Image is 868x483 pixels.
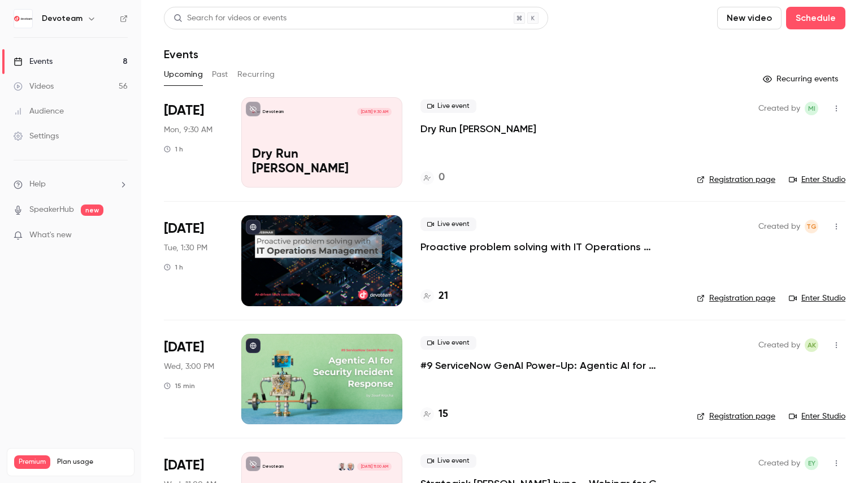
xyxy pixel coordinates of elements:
button: Schedule [786,7,845,29]
span: Adrianna Kielin [805,338,818,352]
button: Recurring events [758,70,845,88]
div: 15 min [164,381,195,390]
a: Dry Run MariaDevoteam[DATE] 9:30 AMDry Run [PERSON_NAME] [241,97,402,188]
div: Oct 13 Mon, 9:30 AM (Europe/Berlin) [164,97,223,188]
span: Mon, 9:30 AM [164,124,212,136]
h1: Events [164,47,198,61]
a: 15 [420,407,448,422]
div: Videos [14,81,54,92]
button: Upcoming [164,66,203,84]
button: Past [212,66,228,84]
span: Wed, 3:00 PM [164,361,214,372]
span: Created by [758,102,800,115]
span: [DATE] 9:30 AM [357,108,391,116]
div: Settings [14,130,59,142]
a: SpeakerHub [29,204,74,216]
span: [DATE] [164,338,204,356]
span: [DATE] [164,456,204,475]
div: Search for videos or events [173,12,287,24]
img: Nicholai Hviid Andersen [338,463,346,471]
span: [DATE] [164,102,204,120]
span: TG [806,220,817,233]
span: Help [29,179,46,190]
span: Tereza Gáliková [805,220,818,233]
span: What's new [29,229,72,241]
a: Enter Studio [789,411,845,422]
a: Dry Run [PERSON_NAME] [420,122,536,136]
a: Enter Studio [789,293,845,304]
li: help-dropdown-opener [14,179,128,190]
span: Tue, 1:30 PM [164,242,207,254]
p: Dry Run [PERSON_NAME] [252,147,392,177]
span: Live event [420,454,476,468]
a: Registration page [697,174,775,185]
span: Premium [14,455,50,469]
iframe: Noticeable Trigger [114,230,128,241]
span: Plan usage [57,458,127,467]
h6: Devoteam [42,13,83,24]
h4: 15 [439,407,448,422]
div: Oct 29 Wed, 2:00 PM (Europe/Amsterdam) [164,334,223,424]
button: New video [717,7,782,29]
div: 1 h [164,145,183,154]
button: Recurring [237,66,275,84]
a: Enter Studio [789,174,845,185]
span: new [81,204,103,216]
p: Devoteam [263,464,284,469]
span: Live event [420,217,476,231]
span: Eva Yardley [805,456,818,470]
img: Troels Astrup [346,463,354,471]
span: Created by [758,338,800,352]
span: Live event [420,336,476,350]
span: Created by [758,456,800,470]
a: Proactive problem solving with IT Operations Management [420,240,679,254]
span: [DATE] 11:00 AM [357,463,391,471]
h4: 21 [439,289,448,304]
div: Events [14,56,53,67]
div: Oct 14 Tue, 1:30 PM (Europe/Prague) [164,215,223,306]
span: AK [808,338,816,352]
a: 21 [420,289,448,304]
p: Devoteam [263,109,284,115]
div: 1 h [164,263,183,272]
h4: 0 [439,170,445,185]
span: Created by [758,220,800,233]
a: #9 ServiceNow GenAI Power-Up: Agentic AI for Security Incident Response [420,359,679,372]
span: Live event [420,99,476,113]
img: Devoteam [14,10,32,28]
span: [DATE] [164,220,204,238]
span: Maria Pina Iavazzi [805,102,818,115]
span: EY [808,456,815,470]
span: MI [808,102,815,115]
a: 0 [420,170,445,185]
a: Registration page [697,293,775,304]
a: Registration page [697,411,775,422]
div: Audience [14,106,64,117]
